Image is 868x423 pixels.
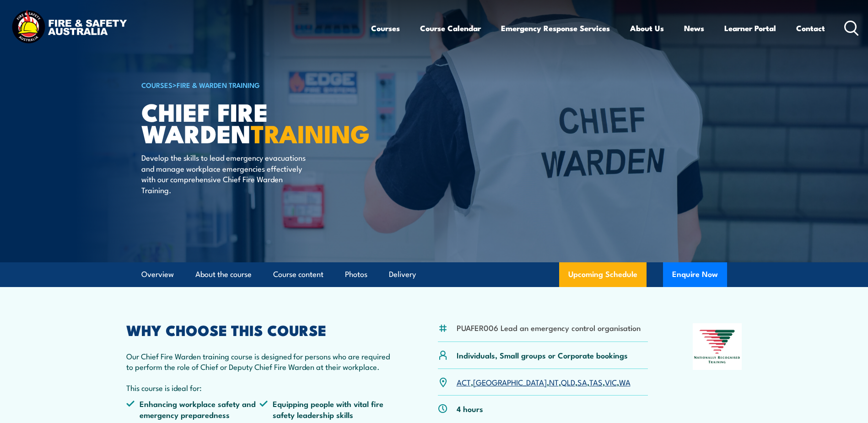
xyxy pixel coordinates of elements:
[630,16,664,40] a: About Us
[273,262,323,287] a: Course content
[141,80,173,90] a: COURSES
[259,398,393,420] li: Equipping people with vital fire safety leadership skills
[589,376,603,387] a: TAS
[684,16,704,40] a: News
[345,262,367,287] a: Photos
[141,152,308,195] p: Develop the skills to lead emergency evacuations and manage workplace emergencies effectively wit...
[693,323,742,370] img: Nationally Recognised Training logo.
[724,16,776,40] a: Learner Portal
[141,101,367,143] h1: Chief Fire Warden
[605,376,617,387] a: VIC
[577,376,587,387] a: SA
[126,323,394,336] h2: WHY CHOOSE THIS COURSE
[561,376,575,387] a: QLD
[663,262,727,287] button: Enquire Now
[141,262,174,287] a: Overview
[126,398,260,420] li: Enhancing workplace safety and emergency preparedness
[141,79,367,90] h6: >
[126,351,394,372] p: Our Chief Fire Warden training course is designed for persons who are required to perform the rol...
[251,114,370,152] strong: TRAINING
[457,376,471,387] a: ACT
[457,350,628,360] p: Individuals, Small groups or Corporate bookings
[371,16,400,40] a: Courses
[457,322,641,333] li: PUAFER006 Lead an emergency control organisation
[126,382,394,393] p: This course is ideal for:
[177,80,260,90] a: Fire & Warden Training
[559,262,647,287] a: Upcoming Schedule
[796,16,825,40] a: Contact
[549,376,559,387] a: NT
[457,403,483,414] p: 4 hours
[195,262,252,287] a: About the course
[420,16,481,40] a: Course Calendar
[389,262,416,287] a: Delivery
[457,377,631,387] p: , , , , , , ,
[501,16,610,40] a: Emergency Response Services
[619,376,631,387] a: WA
[473,376,547,387] a: [GEOGRAPHIC_DATA]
